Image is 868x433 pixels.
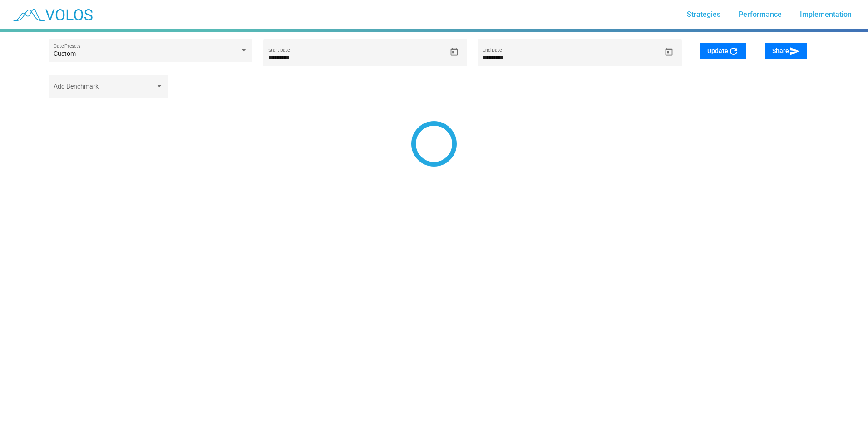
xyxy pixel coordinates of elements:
span: Custom [54,50,76,57]
a: Strategies [680,6,728,23]
img: blue_transparent.png [7,3,97,26]
mat-icon: send [789,46,800,57]
span: Update [707,47,739,54]
button: Share [765,43,807,59]
span: Implementation [800,10,852,19]
span: Performance [739,10,782,19]
span: Strategies [687,10,720,19]
button: Open calendar [661,44,677,60]
button: Open calendar [446,44,462,60]
mat-icon: refresh [728,46,739,57]
span: Share [772,47,800,54]
a: Implementation [793,6,859,23]
button: Update [700,43,746,59]
a: Performance [731,6,789,23]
